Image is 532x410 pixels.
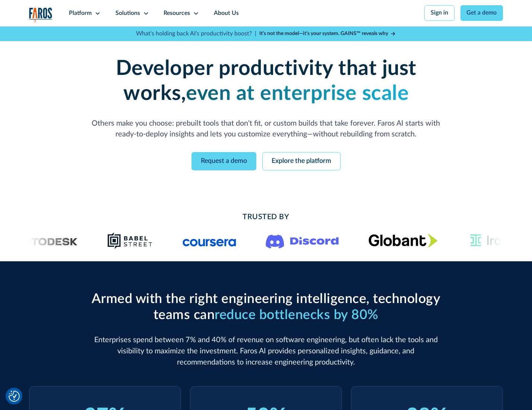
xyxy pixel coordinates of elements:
[136,29,256,38] p: What's holding back AI's productivity boost? |
[88,335,444,368] p: Enterprises spend between 7% and 40% of revenue on software engineering, but often lack the tools...
[460,5,503,21] a: Get a demo
[262,152,341,170] a: Explore the platform
[9,391,20,402] img: Revisit consent button
[424,5,455,21] a: Sign in
[183,235,236,247] img: Logo of the online learning platform Coursera.
[116,58,417,104] strong: Developer productivity that just works,
[191,152,256,170] a: Request a demo
[88,291,444,323] h2: Armed with the right engineering intelligence, technology teams can
[88,212,444,223] h2: Trusted By
[164,9,190,18] div: Resources
[115,9,140,18] div: Solutions
[259,30,396,38] a: It’s not the model—it’s your system. GAINS™ reveals why
[368,234,437,247] img: Globant's logo
[29,7,53,23] img: Logo of the analytics and reporting company Faros.
[215,308,379,322] span: reduce bottlenecks by 80%
[9,391,20,402] button: Cookie Settings
[266,233,339,249] img: Logo of the communication platform Discord.
[88,118,444,141] p: Others make you choose: prebuilt tools that don't fit, or custom builds that take forever. Faros ...
[29,7,53,23] a: home
[186,83,409,104] strong: even at enterprise scale
[107,232,153,250] img: Babel Street logo png
[69,9,92,18] div: Platform
[259,31,388,36] strong: It’s not the model—it’s your system. GAINS™ reveals why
